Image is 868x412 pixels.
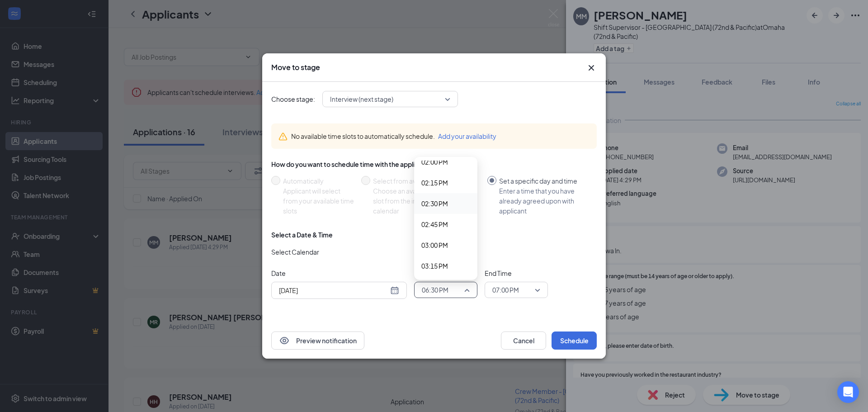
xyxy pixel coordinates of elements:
[271,62,320,72] h3: Move to stage
[421,261,448,271] span: 03:15 PM
[552,331,597,350] button: Schedule
[279,285,388,295] input: Sep 1, 2025
[278,132,288,141] svg: Warning
[271,160,597,169] div: How do you want to schedule time with the applicant?
[421,240,448,250] span: 03:00 PM
[279,335,290,346] svg: Eye
[271,230,333,239] div: Select a Date & Time
[501,331,546,350] button: Cancel
[421,219,448,229] span: 02:45 PM
[373,186,480,216] div: Choose an available day and time slot from the interview lead’s calendar
[837,381,859,403] div: Open Intercom Messenger
[291,131,590,141] div: No available time slots to automatically schedule.
[586,62,597,73] button: Close
[271,247,319,257] span: Select Calendar
[421,178,448,188] span: 02:15 PM
[499,186,590,216] div: Enter a time that you have already agreed upon with applicant
[438,131,496,141] button: Add your availability
[421,157,448,167] span: 02:00 PM
[422,283,448,297] span: 06:30 PM
[492,283,519,297] span: 07:00 PM
[271,331,364,350] button: EyePreview notification
[485,268,548,278] span: End Time
[271,268,407,278] span: Date
[283,176,354,186] div: Automatically
[373,176,480,186] div: Select from availability
[283,186,354,216] div: Applicant will select from your available time slots
[271,94,315,104] span: Choose stage:
[330,92,393,106] span: Interview (next stage)
[421,199,448,208] span: 02:30 PM
[499,176,590,186] div: Set a specific day and time
[586,62,597,73] svg: Cross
